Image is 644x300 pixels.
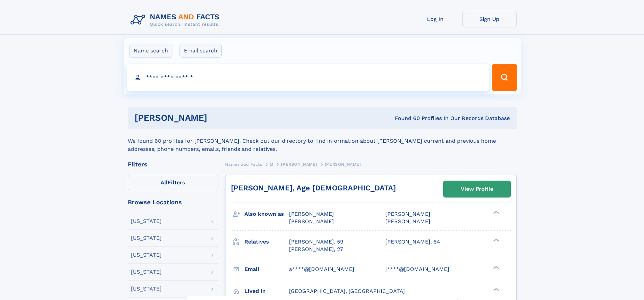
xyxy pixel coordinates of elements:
[289,211,334,217] span: [PERSON_NAME]
[461,181,493,197] div: View Profile
[225,160,262,168] a: Names and Facts
[281,160,317,168] a: [PERSON_NAME]
[135,114,301,122] h1: [PERSON_NAME]
[444,181,510,197] a: View Profile
[128,129,517,153] div: We found 60 profiles for [PERSON_NAME]. Check out our directory to find information about [PERSON...
[244,263,289,275] h3: Email
[128,161,218,167] div: Filters
[492,265,500,270] div: ❯
[244,208,289,220] h3: Also known as
[289,238,343,246] a: [PERSON_NAME], 59
[492,287,500,292] div: ❯
[270,160,273,168] a: M
[128,11,225,29] img: Logo Names and Facts
[281,162,317,167] span: [PERSON_NAME]
[131,269,162,275] div: [US_STATE]
[462,11,517,27] a: Sign Up
[270,162,273,167] span: M
[131,235,162,241] div: [US_STATE]
[492,210,500,215] div: ❯
[289,246,343,253] a: [PERSON_NAME], 27
[128,175,218,191] label: Filters
[385,238,440,246] a: [PERSON_NAME], 64
[408,11,462,27] a: Log In
[180,44,222,58] label: Email search
[289,218,334,225] span: [PERSON_NAME]
[131,252,162,258] div: [US_STATE]
[385,218,430,225] span: [PERSON_NAME]
[231,184,396,192] a: [PERSON_NAME], Age [DEMOGRAPHIC_DATA]
[492,238,500,242] div: ❯
[385,211,430,217] span: [PERSON_NAME]
[128,199,218,205] div: Browse Locations
[301,115,510,122] div: Found 60 Profiles In Our Records Database
[244,285,289,297] h3: Lived in
[289,288,405,294] span: [GEOGRAPHIC_DATA], [GEOGRAPHIC_DATA]
[129,44,172,58] label: Name search
[492,64,517,91] button: Search Button
[325,162,361,167] span: [PERSON_NAME]
[131,218,162,224] div: [US_STATE]
[127,64,489,91] input: search input
[131,286,162,292] div: [US_STATE]
[244,236,289,248] h3: Relatives
[161,179,168,186] span: All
